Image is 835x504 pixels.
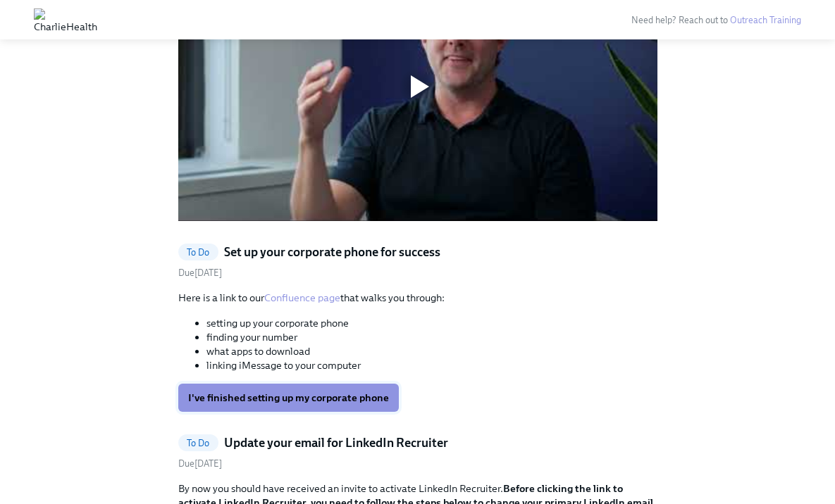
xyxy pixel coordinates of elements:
[178,438,218,448] span: To Do
[178,247,218,258] span: To Do
[264,291,340,304] a: Confluence page
[631,15,801,25] span: Need help? Reach out to
[224,434,448,451] h5: Update your email for LinkedIn Recruiter
[178,267,222,278] span: Wednesday, September 24th 2025, 10:00 am
[206,344,657,358] li: what apps to download
[206,330,657,344] li: finding your number
[178,384,399,412] button: I've finished setting up my corporate phone
[34,8,97,31] img: CharlieHealth
[178,291,657,305] p: Here is a link to our that walks you through:
[730,15,801,25] a: Outreach Training
[178,458,222,469] span: Saturday, September 27th 2025, 10:00 am
[188,391,389,405] span: I've finished setting up my corporate phone
[178,244,657,279] a: To DoSet up your corporate phone for successDue[DATE]
[206,316,657,330] li: setting up your corporate phone
[206,358,657,372] li: linking iMessage to your computer
[224,244,440,260] h5: Set up your corporate phone for success
[178,434,657,470] a: To DoUpdate your email for LinkedIn RecruiterDue[DATE]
